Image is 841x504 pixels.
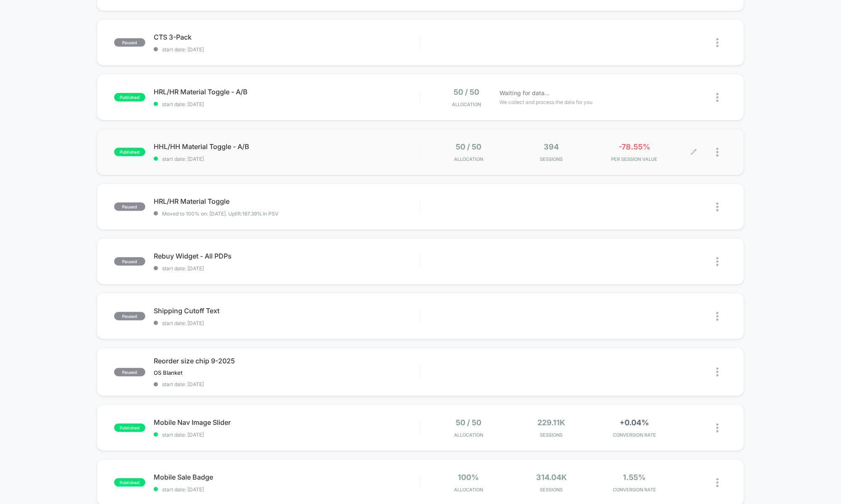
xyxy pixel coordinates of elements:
[154,142,420,151] span: HHL/HH Material Toggle - A/B
[512,432,591,438] span: Sessions
[716,368,718,376] img: close
[154,46,420,53] span: start date: [DATE]
[544,142,559,151] span: 394
[452,101,481,107] span: Allocation
[114,38,145,47] span: paused
[512,156,591,162] span: Sessions
[154,252,420,260] span: Rebuy Widget - All PDPs
[154,486,420,493] span: start date: [DATE]
[456,418,481,427] span: 50 / 50
[154,156,420,162] span: start date: [DATE]
[620,418,649,427] span: +0.04%
[595,487,674,493] span: CONVERSION RATE
[454,432,483,438] span: Allocation
[716,38,718,47] img: close
[154,381,420,387] span: start date: [DATE]
[154,101,420,107] span: start date: [DATE]
[154,357,420,365] span: Reorder size chip 9-2025
[454,487,483,493] span: Allocation
[162,211,279,217] span: Moved to 100% on: [DATE] . Uplift: 187.39% in PSV
[716,148,718,157] img: close
[114,424,145,432] span: published
[499,88,550,98] span: Waiting for data...
[114,368,145,376] span: paused
[154,197,420,205] span: HRL/HR Material Toggle
[114,312,145,320] span: paused
[154,265,420,272] span: start date: [DATE]
[499,98,593,106] span: We collect and process the data for you
[623,473,646,482] span: 1.55%
[595,432,674,438] span: CONVERSION RATE
[716,203,718,211] img: close
[454,156,483,162] span: Allocation
[716,312,718,321] img: close
[114,203,145,211] span: paused
[716,424,718,432] img: close
[114,478,145,487] span: published
[154,33,420,41] span: CTS 3-Pack
[114,93,145,101] span: published
[536,473,567,482] span: 314.04k
[716,257,718,266] img: close
[716,478,718,487] img: close
[154,418,420,427] span: Mobile Nav Image Slider
[619,142,650,151] span: -78.55%
[595,156,674,162] span: PER SESSION VALUE
[454,88,479,96] span: 50 / 50
[154,320,420,326] span: start date: [DATE]
[114,148,145,156] span: published
[154,432,420,438] span: start date: [DATE]
[538,418,566,427] span: 229.11k
[512,487,591,493] span: Sessions
[154,88,420,96] span: HRL/HR Material Toggle - A/B
[114,257,145,266] span: paused
[154,369,182,376] span: OS Blanket
[458,473,479,482] span: 100%
[154,473,420,481] span: Mobile Sale Badge
[716,93,718,102] img: close
[154,307,420,315] span: Shipping Cutoff Text
[456,142,481,151] span: 50 / 50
